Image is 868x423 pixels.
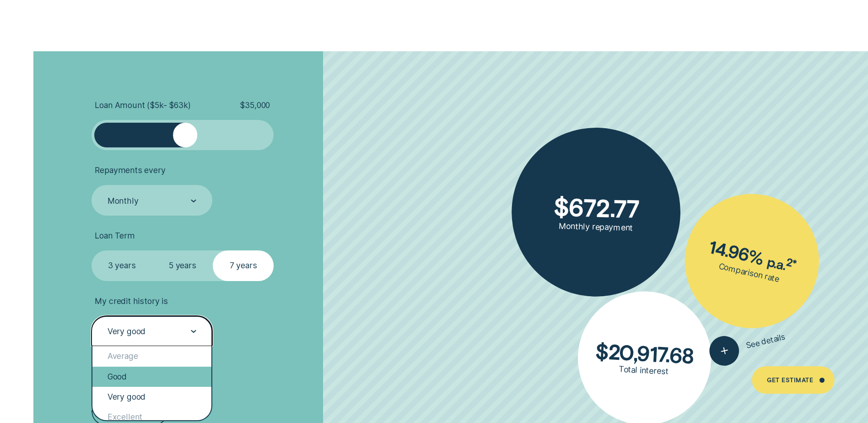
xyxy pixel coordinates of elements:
[95,165,165,175] span: Repayments every
[92,250,152,281] label: 3 years
[152,250,213,281] label: 5 years
[95,231,135,241] span: Loan Term
[706,322,789,369] button: See details
[108,196,139,206] div: Monthly
[92,387,211,407] div: Very good
[752,366,835,394] a: Get Estimate
[108,326,146,336] div: Very good
[92,346,211,366] div: Average
[95,100,190,110] span: Loan Amount ( $5k - $63k )
[95,296,167,306] span: My credit history is
[240,100,270,110] span: $ 35,000
[745,332,787,351] span: See details
[92,367,211,387] div: Good
[213,250,274,281] label: 7 years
